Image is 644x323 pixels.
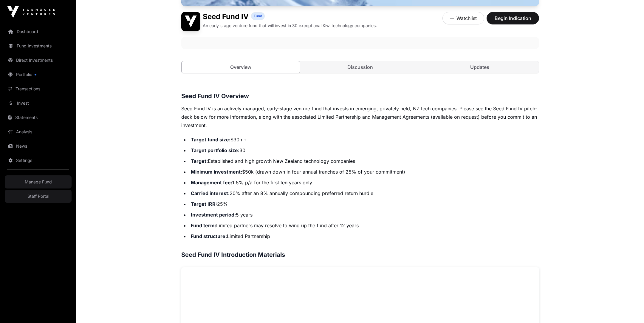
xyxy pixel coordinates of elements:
button: Begin Indication [487,12,539,24]
li: Limited Partnership [189,232,539,240]
nav: Tabs [182,61,539,73]
a: Dashboard [5,25,72,38]
li: 20% after an 8% annually compounding preferred return hurdle [189,189,539,197]
a: Overview [181,61,300,73]
strong: Target IRR: [191,201,217,207]
a: Portfolio [5,68,72,81]
a: Statements [5,111,72,124]
a: Discussion [301,61,419,73]
strong: Target fund size: [191,137,230,143]
a: Manage Fund [5,175,72,188]
strong: Investment period: [191,212,236,218]
li: Established and high growth New Zealand technology companies [189,157,539,165]
h3: Seed Fund IV Overview [181,91,539,101]
a: Staff Portal [5,190,72,203]
li: 1.5% p/a for the first ten years only [189,178,539,187]
h3: Seed Fund IV Introduction Materials [181,250,539,259]
li: Limited partners may resolve to wind up the fund after 12 years [189,221,539,230]
li: 25% [189,200,539,208]
img: Seed Fund IV [181,12,200,31]
span: Begin Indication [494,15,532,22]
li: $50k (drawn down in four annual tranches of 25% of your commitment) [189,168,539,176]
iframe: Chat Widget [614,294,644,323]
strong: Target: [191,158,208,164]
strong: Fund term: [191,222,216,228]
a: Updates [420,61,539,73]
strong: Target portfolio size: [191,147,239,153]
h1: Seed Fund IV [203,12,249,21]
strong: Minimum investment: [191,169,242,175]
strong: Management fee: [191,180,232,186]
strong: Carried interest: [191,190,230,196]
li: 5 years [189,211,539,219]
img: Icehouse Ventures Logo [7,6,55,18]
a: Settings [5,154,72,167]
a: Transactions [5,82,72,95]
a: Direct Investments [5,54,72,67]
li: $30m+ [189,135,539,144]
li: 30 [189,146,539,154]
a: Invest [5,97,72,110]
span: Fund [254,14,262,18]
strong: Fund structure: [191,233,227,239]
a: News [5,140,72,153]
button: Watchlist [442,12,484,24]
a: Begin Indication [487,18,539,24]
a: Fund Investments [5,39,72,52]
p: Seed Fund IV is an actively managed, early-stage venture fund that invests in emerging, privately... [181,104,539,129]
p: An early-stage venture fund that will invest in 30 exceptional Kiwi technology companies. [203,23,377,29]
a: Analysis [5,125,72,138]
